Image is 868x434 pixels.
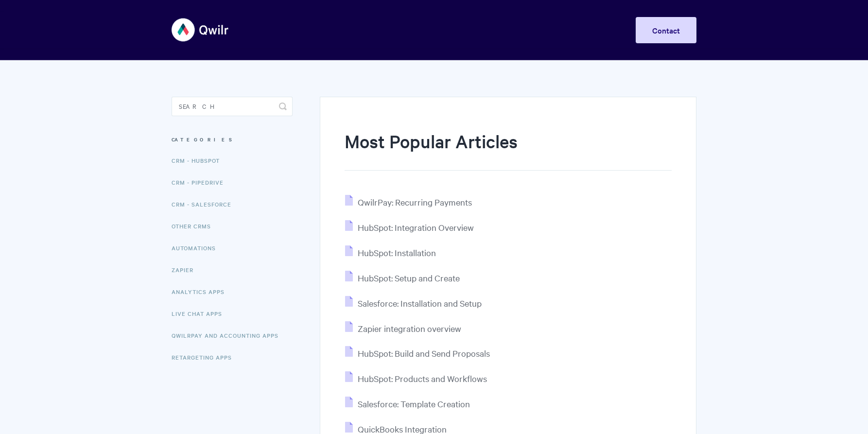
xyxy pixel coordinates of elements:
a: HubSpot: Integration Overview [345,222,474,233]
a: HubSpot: Products and Workflows [345,373,487,384]
span: Salesforce: Template Creation [358,398,470,409]
span: HubSpot: Integration Overview [358,222,474,233]
span: HubSpot: Setup and Create [358,272,460,283]
span: HubSpot: Products and Workflows [358,373,487,384]
span: Salesforce: Installation and Setup [358,297,482,309]
a: HubSpot: Build and Send Proposals [345,347,490,359]
span: HubSpot: Installation [358,247,436,258]
a: CRM - Salesforce [172,194,239,214]
a: HubSpot: Installation [345,247,436,258]
a: Salesforce: Template Creation [345,398,470,409]
span: Zapier integration overview [358,323,461,334]
a: Retargeting Apps [172,347,239,367]
a: Other CRMs [172,216,218,236]
h3: Categories [172,131,293,148]
a: Salesforce: Installation and Setup [345,297,482,309]
a: Analytics Apps [172,282,232,301]
a: Automations [172,238,223,258]
a: CRM - HubSpot [172,151,227,170]
span: QwilrPay: Recurring Payments [358,196,472,208]
a: HubSpot: Setup and Create [345,272,460,283]
a: QwilrPay: Recurring Payments [345,196,472,208]
h1: Most Popular Articles [345,129,672,171]
a: Live Chat Apps [172,304,229,323]
a: CRM - Pipedrive [172,173,231,192]
img: Qwilr Help Center [172,12,229,48]
span: HubSpot: Build and Send Proposals [358,347,490,359]
a: Zapier [172,260,201,279]
input: Search [172,97,293,116]
a: Zapier integration overview [345,323,461,334]
a: QwilrPay and Accounting Apps [172,326,286,345]
a: Contact [636,17,696,43]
